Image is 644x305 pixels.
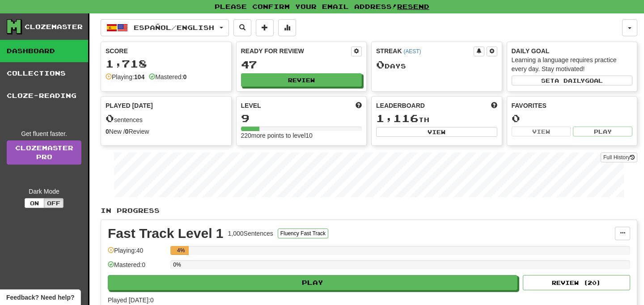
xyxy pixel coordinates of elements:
[241,113,362,124] div: 9
[376,113,497,124] div: th
[376,112,419,124] span: 1,116
[106,72,144,81] div: Playing:
[241,59,362,70] div: 47
[256,19,274,36] button: Add sentence to collection
[523,275,630,290] button: Review (20)
[108,275,517,290] button: Play
[241,73,362,87] button: Review
[106,112,114,124] span: 0
[228,229,273,238] div: 1,000 Sentences
[241,131,362,140] div: 220 more points to level 10
[233,19,251,36] button: Search sentences
[376,47,474,55] div: Streak
[601,152,637,162] button: Full History
[106,47,227,55] div: Score
[512,47,633,55] div: Daily Goal
[149,72,186,81] div: Mastered:
[173,246,189,255] div: 4%
[376,58,385,71] span: 0
[183,73,186,80] strong: 0
[278,229,328,238] button: Fluency Fast Track
[25,22,83,31] div: Clozemaster
[512,113,633,124] div: 0
[397,3,429,10] a: Resend
[108,260,166,275] div: Mastered: 0
[376,59,497,71] div: Day s
[376,127,497,137] button: View
[555,77,585,84] span: a daily
[125,128,129,135] strong: 0
[108,227,224,240] div: Fast Track Level 1
[7,140,81,165] a: ClozemasterPro
[106,127,227,136] div: New / Review
[512,76,633,85] button: Seta dailygoal
[7,187,81,196] div: Dark Mode
[44,198,64,208] button: Off
[241,47,352,55] div: Ready for Review
[7,129,81,138] div: Get fluent faster.
[491,101,497,110] span: This week in points, UTC
[6,293,74,302] span: Open feedback widget
[512,127,571,136] button: View
[101,19,229,36] button: Español/English
[106,101,153,110] span: Played [DATE]
[573,127,632,136] button: Play
[356,101,362,110] span: Score more points to level up
[101,206,637,215] p: In Progress
[403,48,421,55] a: (AEST)
[512,55,633,73] div: Learning a language requires practice every day. Stay motivated!
[25,198,44,208] button: On
[134,73,144,80] strong: 104
[106,128,109,135] strong: 0
[512,101,633,110] div: Favorites
[108,246,166,261] div: Playing: 40
[108,297,153,304] span: Played [DATE]: 0
[106,113,227,124] div: sentences
[278,19,296,36] button: More stats
[376,101,425,110] span: Leaderboard
[241,101,261,110] span: Level
[106,58,227,69] div: 1,718
[134,24,214,31] span: Español / English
